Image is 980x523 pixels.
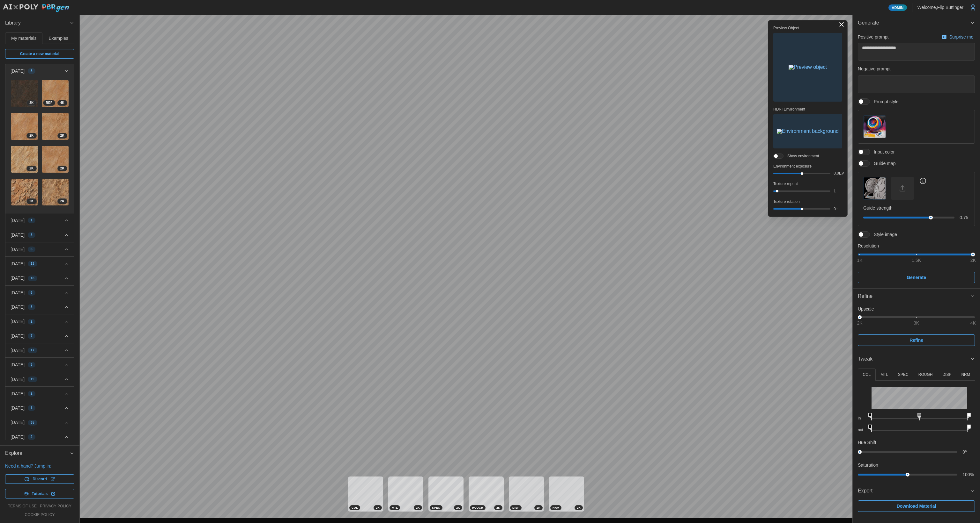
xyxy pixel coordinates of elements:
span: 6 [31,290,33,295]
span: 2 K [456,505,460,510]
a: qzTJeiG3t8Kanzx5XdvY2K [41,112,69,140]
span: Create a new material [20,49,59,58]
button: [DATE]2 [5,387,74,401]
p: [DATE] [11,68,25,74]
p: DISP [942,372,951,377]
a: tglDX7jFi3ysZnCZzbzx2K [41,178,69,206]
span: 4 K [60,100,64,105]
p: Saturation [858,462,878,468]
p: 0.75 [960,214,969,221]
span: Tutorials [32,489,48,498]
p: COL [863,372,871,377]
img: AIxPoly PBRgen [3,4,70,12]
span: 3 [31,362,33,367]
p: SPEC [898,372,909,377]
button: [DATE]1 [5,401,74,415]
img: Guide map [864,177,886,199]
p: [DATE] [11,419,25,426]
img: 9eLGPsY2ls1v2fkUn9kk [11,113,38,140]
span: 7 [31,333,33,339]
p: [DATE] [11,405,25,411]
span: Discord [33,475,47,484]
div: Refine [853,304,980,351]
button: [DATE]3 [5,300,74,314]
img: qzTJeiG3t8Kanzx5XdvY [42,113,69,140]
span: 2 [31,391,33,396]
span: 3 [31,304,33,310]
button: [DATE]35 [5,415,74,429]
span: REF [46,100,53,105]
span: SPEC [432,505,440,510]
img: Preview object [789,65,827,70]
p: [DATE] [11,290,25,296]
button: Tweak [853,351,980,367]
p: [DATE] [11,261,25,267]
img: tglDX7jFi3ysZnCZzbzx [42,179,69,206]
span: Download Material [897,501,936,512]
button: [DATE]8 [5,64,74,78]
a: jq5wyLdBb41zrrpixUO22K [41,146,69,173]
span: 2 K [29,166,33,171]
button: [DATE]13 [5,257,74,271]
span: Tweak [858,351,970,367]
button: [DATE]18 [5,271,74,285]
button: [DATE]6 [5,242,74,256]
button: Refine [858,334,975,346]
span: DISP [512,505,519,510]
button: [DATE]7 [5,329,74,343]
span: Show environment [783,154,819,159]
a: Discord [5,474,74,484]
button: [DATE]19 [5,372,74,386]
span: 2 K [60,133,64,138]
span: 6 [31,247,33,252]
span: My materials [11,36,36,40]
span: ROUGH [472,505,483,510]
span: Library [5,15,70,31]
img: KGXtzGwHwYSbda6L3wA2 [11,179,38,206]
span: Export [858,483,970,499]
span: 2 K [416,505,420,510]
p: 0 º [962,449,975,455]
button: [DATE]17 [5,343,74,357]
span: 2 K [29,100,33,105]
a: cookie policy [25,512,55,518]
p: [DATE] [11,217,25,224]
span: 13 [31,261,34,266]
span: Prompt style [870,98,899,105]
p: [DATE] [11,362,25,368]
p: [DATE] [11,246,25,253]
a: privacy policy [40,504,71,509]
a: 22vPF0DMEAkOHimPVAV12K [11,80,38,107]
p: [DATE] [11,275,25,281]
button: Environment background [773,114,842,148]
p: [DATE] [11,304,25,310]
button: [DATE]1 [5,213,74,227]
span: 1 [31,405,33,411]
p: 100 % [962,471,975,478]
p: Upscale [858,306,975,312]
p: Need a hand? Jump in: [5,463,74,469]
span: 8 [31,68,33,74]
p: Environment exposure [773,164,842,169]
p: Positive prompt [858,34,888,40]
span: 2 K [376,505,380,510]
span: Refine [858,289,970,304]
p: Hue Shift [858,439,876,446]
span: 2 K [537,505,540,510]
div: Generate [853,31,980,288]
span: Explore [5,446,70,461]
p: MTL [880,372,888,377]
button: Generate [858,272,975,283]
button: Preview object [773,33,842,102]
a: Tutorials [5,489,74,498]
span: 2 K [29,133,33,138]
button: [DATE]6 [5,286,74,300]
p: 1 [834,189,842,194]
span: Guide map [870,160,895,167]
p: Guide strength [863,205,969,211]
span: 2 [31,319,33,324]
span: 3 [31,233,33,238]
img: AAdgTfRRqviFNv8sQuzs [11,146,38,173]
p: Texture repeat [773,181,842,187]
